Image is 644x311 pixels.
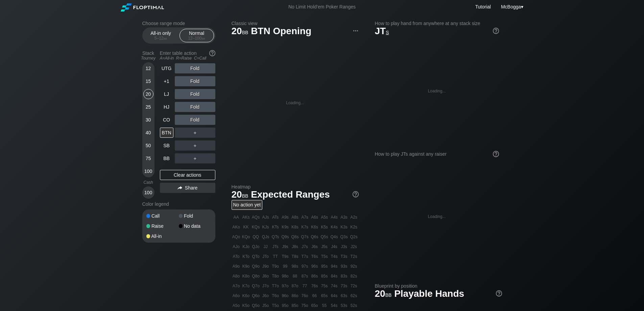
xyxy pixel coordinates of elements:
div: Q8s [290,232,300,242]
div: 100 [143,166,153,176]
div: Stack [140,48,157,63]
div: 20 [143,89,153,99]
div: A8o [232,271,241,281]
div: J3s [339,242,349,251]
div: 65o [310,301,319,310]
div: Loading... [428,214,446,219]
div: HJ [160,102,173,112]
span: bb [385,291,392,298]
img: Floptimal logo [121,3,164,12]
div: 53s [339,301,349,310]
div: QJs [261,232,270,242]
div: J2s [349,242,359,251]
div: KK [241,222,251,232]
div: J5o [261,301,270,310]
div: K5o [241,301,251,310]
div: ＋ [175,140,215,151]
div: AJo [232,242,241,251]
div: Fold [175,76,215,86]
div: QQ [251,232,261,242]
div: QTs [271,232,280,242]
div: Color legend [142,199,215,209]
div: Loading... [428,89,446,93]
div: UTG [160,63,173,73]
div: 98o [281,271,290,281]
a: Tutorial [475,4,491,9]
div: AQs [251,213,261,222]
img: ellipsis.fd386fe8.svg [352,27,359,35]
div: 30 [143,115,153,125]
div: 74s [330,281,339,291]
div: JJ [261,242,270,251]
div: T3s [339,252,349,261]
img: help.32db89a4.svg [209,49,216,57]
div: 75o [300,301,310,310]
div: K9s [281,222,290,232]
div: A5s [320,213,329,222]
div: Fold [179,214,211,218]
div: K7o [241,281,251,291]
div: 12 [143,63,153,73]
img: help.32db89a4.svg [352,191,359,198]
h2: Choose range mode [142,21,215,26]
h2: How to play hand from anywhere at any stack size [375,21,499,26]
div: 72s [349,281,359,291]
div: T6s [310,252,319,261]
span: bb [164,36,167,41]
div: K8s [290,222,300,232]
div: TT [271,252,280,261]
span: 20 [374,289,393,300]
div: Tourney [140,56,157,61]
div: A9s [281,213,290,222]
div: 50 [143,140,153,151]
div: T7s [300,252,310,261]
div: 40 [143,128,153,138]
div: 25 [143,102,153,112]
div: KQs [251,222,261,232]
div: A=All-in R=Raise C=Call [160,56,215,61]
div: 98s [290,262,300,271]
div: 77 [300,281,310,291]
img: help.32db89a4.svg [495,290,503,297]
div: A5o [232,301,241,310]
span: bb [242,192,248,199]
div: AKo [232,222,241,232]
div: T9s [281,252,290,261]
div: Fold [175,115,215,125]
span: BTN Opening [250,26,312,37]
div: 15 [143,76,153,86]
div: A4s [330,213,339,222]
div: Q6o [251,291,261,301]
div: JTs [271,242,280,251]
div: 75s [320,281,329,291]
div: AKs [241,213,251,222]
div: J7s [300,242,310,251]
div: Q5s [320,232,329,242]
div: 86s [310,271,319,281]
div: ATs [271,213,280,222]
div: Loading... [286,101,304,105]
h2: Classic view [232,21,359,26]
div: KJs [261,222,270,232]
div: J7o [261,281,270,291]
h2: Heatmap [232,184,359,190]
div: No Limit Hold’em Poker Ranges [278,4,366,11]
div: No data [179,224,211,228]
div: 52s [349,301,359,310]
div: A9o [232,262,241,271]
div: T6o [271,291,280,301]
div: T5s [320,252,329,261]
div: Raise [146,224,179,228]
div: K6s [310,222,319,232]
div: A8s [290,213,300,222]
div: 92s [349,262,359,271]
div: J8o [261,271,270,281]
div: K2s [349,222,359,232]
div: KQo [241,232,251,242]
div: 100 [143,187,153,198]
div: Normal [181,29,212,42]
div: AJs [261,213,270,222]
div: J6s [310,242,319,251]
div: J8s [290,242,300,251]
div: Q9s [281,232,290,242]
